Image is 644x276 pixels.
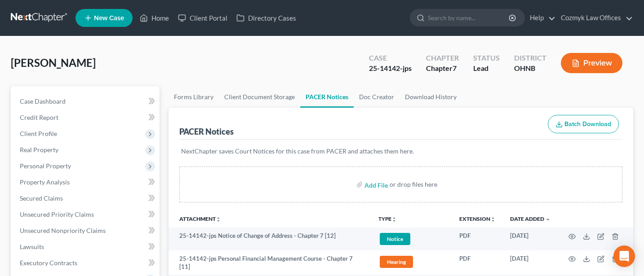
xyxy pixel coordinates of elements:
a: Hearing [378,254,445,269]
span: Hearing [380,256,413,268]
a: Extensionunfold_more [459,215,496,222]
div: Status [473,53,500,63]
a: Lawsuits [13,239,160,255]
div: PACER Notices [179,126,234,137]
a: Attachmentunfold_more [179,215,221,222]
span: New Case [94,15,124,22]
div: Case [369,53,412,63]
div: or drop files here [390,180,437,189]
span: Executory Contracts [20,259,77,267]
p: NextChapter saves Court Notices for this case from PACER and attaches them here. [181,147,621,156]
span: Case Dashboard [20,97,66,105]
a: Home [135,10,173,26]
a: Unsecured Priority Claims [13,206,160,223]
td: [DATE] [503,228,558,250]
a: Case Dashboard [13,93,160,110]
td: 25-14142-jps Personal Financial Management Course - Chapter 7 [11] [169,250,371,275]
a: Client Portal [173,10,232,26]
div: Open Intercom Messenger [613,245,635,267]
button: Preview [561,53,622,73]
a: Directory Cases [232,10,301,26]
a: Notice [378,232,445,246]
span: Unsecured Priority Claims [20,210,94,218]
a: Cozmyk Law Offices [556,10,633,26]
span: 7 [453,64,457,72]
button: Batch Download [548,115,619,134]
span: Batch Download [564,120,611,128]
div: Lead [473,63,500,74]
a: Property Analysis [13,174,160,190]
td: [DATE] [503,250,558,275]
div: Chapter [426,53,459,63]
a: Client Document Storage [219,86,300,108]
span: Notice [380,233,410,245]
span: Real Property [20,146,58,153]
div: 25-14142-jps [369,63,412,74]
td: PDF [452,228,503,250]
a: Credit Report [13,110,160,126]
div: District [514,53,546,63]
a: Secured Claims [13,190,160,206]
i: unfold_more [490,217,496,222]
i: expand_more [545,217,551,222]
a: Help [525,10,555,26]
i: unfold_more [216,217,221,222]
a: Doc Creator [354,86,400,108]
a: Download History [400,86,462,108]
button: TYPEunfold_more [378,216,397,222]
span: Lawsuits [20,243,44,250]
a: PACER Notices [300,86,354,108]
span: Property Analysis [20,178,70,186]
a: Forms Library [169,86,219,108]
span: Client Profile [20,130,57,137]
td: 25-14142-jps Notice of Change of Address - Chapter 7 [12] [169,228,371,250]
span: Secured Claims [20,194,63,202]
span: Personal Property [20,162,71,170]
a: Executory Contracts [13,255,160,271]
input: Search by name... [428,9,510,26]
i: unfold_more [391,217,397,222]
td: PDF [452,250,503,275]
a: Unsecured Nonpriority Claims [13,223,160,239]
span: [PERSON_NAME] [11,56,96,69]
span: Unsecured Nonpriority Claims [20,227,106,234]
div: Chapter [426,63,459,74]
div: OHNB [514,63,546,74]
a: Date Added expand_more [510,215,551,222]
span: Credit Report [20,114,58,121]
